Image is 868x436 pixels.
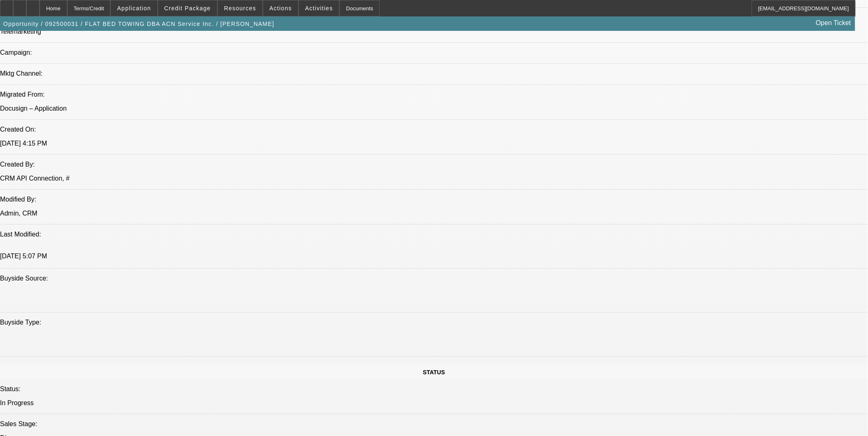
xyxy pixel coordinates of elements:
[263,0,298,16] button: Actions
[423,369,445,376] span: STATUS
[218,0,262,16] button: Resources
[224,5,256,12] span: Resources
[111,0,157,16] button: Application
[3,21,274,27] span: Opportunity / 092500031 / FLAT BED TOWING DBA ACN Service Inc. / [PERSON_NAME]
[117,5,151,12] span: Application
[305,5,333,12] span: Activities
[164,5,211,12] span: Credit Package
[269,5,292,12] span: Actions
[158,0,217,16] button: Credit Package
[813,16,854,30] a: Open Ticket
[299,0,339,16] button: Activities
